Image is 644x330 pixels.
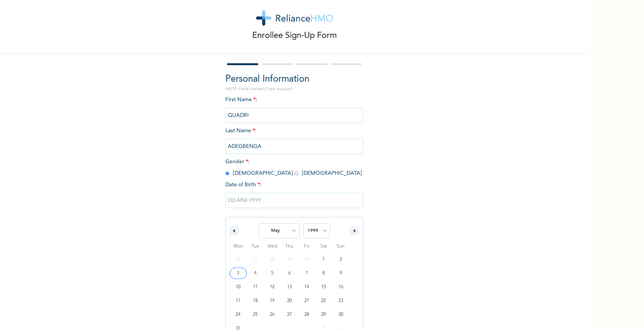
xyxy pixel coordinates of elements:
[225,128,363,149] span: Last Name :
[304,280,309,294] span: 14
[247,240,264,253] span: Tue
[298,294,315,308] button: 21
[225,108,363,123] input: Enter your first name
[338,294,343,308] span: 23
[281,280,298,294] button: 13
[281,294,298,308] button: 20
[315,266,332,280] button: 8
[321,308,326,322] span: 29
[247,294,264,308] button: 18
[340,266,342,280] span: 9
[340,253,342,266] span: 2
[304,308,309,322] span: 28
[332,240,349,253] span: Sun
[230,280,247,294] button: 10
[236,308,240,322] span: 24
[287,280,292,294] span: 13
[332,294,349,308] button: 23
[298,308,315,322] button: 28
[270,294,274,308] span: 19
[332,308,349,322] button: 30
[322,253,325,266] span: 1
[332,280,349,294] button: 16
[306,266,308,280] span: 7
[247,280,264,294] button: 11
[230,308,247,322] button: 24
[264,294,281,308] button: 19
[288,266,291,280] span: 6
[230,294,247,308] button: 17
[315,240,332,253] span: Sat
[264,280,281,294] button: 12
[321,294,326,308] span: 22
[253,294,258,308] span: 18
[322,266,325,280] span: 8
[252,30,337,42] p: Enrollee Sign-Up Form
[338,280,343,294] span: 16
[247,266,264,280] button: 4
[281,308,298,322] button: 27
[315,280,332,294] button: 15
[236,294,240,308] span: 17
[254,266,256,280] span: 4
[225,181,261,189] span: Date of Birth :
[270,280,274,294] span: 12
[225,97,363,118] span: First Name :
[281,240,298,253] span: Thu
[287,308,292,322] span: 27
[287,294,292,308] span: 20
[298,240,315,253] span: Fri
[237,266,239,280] span: 3
[230,240,247,253] span: Mon
[225,159,362,176] span: Gender : [DEMOGRAPHIC_DATA] [DEMOGRAPHIC_DATA]
[264,266,281,280] button: 5
[225,86,363,92] p: NOTE: Fields marked (*) are required
[253,308,258,322] span: 25
[264,308,281,322] button: 26
[315,308,332,322] button: 29
[236,280,240,294] span: 10
[270,308,274,322] span: 26
[298,266,315,280] button: 7
[225,72,363,86] h2: Personal Information
[230,266,247,280] button: 3
[315,253,332,266] button: 1
[332,253,349,266] button: 2
[225,193,363,208] input: DD-MM-YYYY
[253,280,258,294] span: 11
[225,139,363,154] input: Enter your last name
[264,240,281,253] span: Wed
[338,308,343,322] span: 30
[332,266,349,280] button: 9
[281,266,298,280] button: 6
[321,280,326,294] span: 15
[271,266,273,280] span: 5
[304,294,309,308] span: 21
[298,280,315,294] button: 14
[247,308,264,322] button: 25
[256,10,333,26] img: logo
[315,294,332,308] button: 22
